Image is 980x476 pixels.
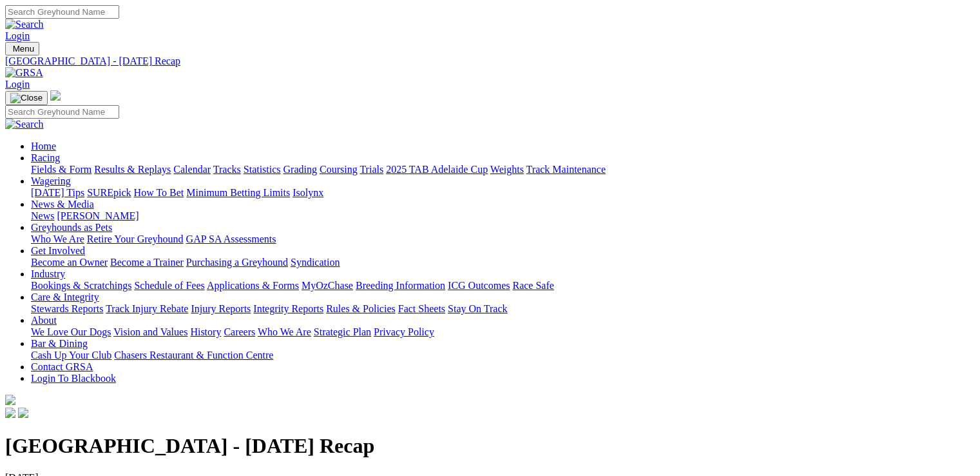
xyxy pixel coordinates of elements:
img: twitter.svg [18,408,28,418]
a: Get Involved [31,245,85,256]
div: About [31,326,975,338]
a: Calendar [173,164,211,175]
a: Who We Are [258,326,311,337]
a: Home [31,141,56,152]
button: Toggle navigation [5,91,48,105]
a: ICG Outcomes [448,280,510,291]
input: Search [5,105,119,119]
div: News & Media [31,210,975,222]
input: Search [5,5,119,19]
a: Minimum Betting Limits [186,187,290,198]
a: Isolynx [293,187,323,198]
a: How To Bet [134,187,184,198]
a: Who We Are [31,233,84,244]
img: Search [5,19,44,30]
a: Purchasing a Greyhound [186,257,288,268]
div: Bar & Dining [31,350,975,361]
a: Login To Blackbook [31,373,116,384]
div: Care & Integrity [31,303,975,315]
a: History [190,326,221,337]
span: Menu [13,44,34,54]
a: Statistics [244,164,281,175]
img: logo-grsa-white.png [50,90,61,101]
a: Fields & Form [31,164,91,175]
a: Grading [283,164,317,175]
a: Stay On Track [448,303,507,314]
a: Careers [224,326,255,337]
a: Syndication [291,257,340,268]
a: Chasers Restaurant & Function Centre [114,350,273,361]
a: Injury Reports [191,303,251,314]
a: Trials [360,164,383,175]
a: Track Maintenance [526,164,606,175]
a: About [31,315,57,326]
button: Toggle navigation [5,42,39,55]
a: SUREpick [87,187,131,198]
img: logo-grsa-white.png [5,395,15,405]
a: Become an Owner [31,257,108,268]
a: Tracks [213,164,241,175]
a: [PERSON_NAME] [57,210,139,221]
a: We Love Our Dogs [31,326,111,337]
a: 2025 TAB Adelaide Cup [386,164,488,175]
a: Login [5,79,30,90]
a: MyOzChase [302,280,353,291]
a: Industry [31,268,65,279]
h1: [GEOGRAPHIC_DATA] - [DATE] Recap [5,434,975,458]
a: Stewards Reports [31,303,103,314]
a: Breeding Information [356,280,445,291]
img: Search [5,119,44,130]
a: Greyhounds as Pets [31,222,112,233]
a: Cash Up Your Club [31,350,111,361]
a: Strategic Plan [314,326,371,337]
div: Greyhounds as Pets [31,233,975,245]
a: Schedule of Fees [134,280,204,291]
a: Wagering [31,175,71,186]
a: Rules & Policies [326,303,396,314]
a: Applications & Forms [207,280,299,291]
a: Login [5,30,30,41]
img: facebook.svg [5,408,15,418]
a: Retire Your Greyhound [87,233,184,244]
a: Vision and Values [113,326,187,337]
a: News [31,210,54,221]
img: GRSA [5,67,43,79]
a: Bookings & Scratchings [31,280,131,291]
a: Care & Integrity [31,292,99,302]
a: Race Safe [512,280,553,291]
a: [DATE] Tips [31,187,84,198]
a: Results & Replays [94,164,171,175]
a: Weights [490,164,524,175]
a: Coursing [320,164,358,175]
div: Wagering [31,187,975,199]
a: News & Media [31,199,94,210]
a: [GEOGRAPHIC_DATA] - [DATE] Recap [5,55,975,67]
a: Racing [31,152,60,163]
div: Industry [31,280,975,292]
a: Bar & Dining [31,338,88,349]
a: Integrity Reports [253,303,323,314]
a: Fact Sheets [398,303,445,314]
div: Get Involved [31,257,975,268]
a: Track Injury Rebate [106,303,188,314]
a: GAP SA Assessments [186,233,276,244]
a: Privacy Policy [374,326,434,337]
a: Become a Trainer [110,257,184,268]
a: Contact GRSA [31,361,93,372]
div: Racing [31,164,975,175]
img: Close [10,93,43,103]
